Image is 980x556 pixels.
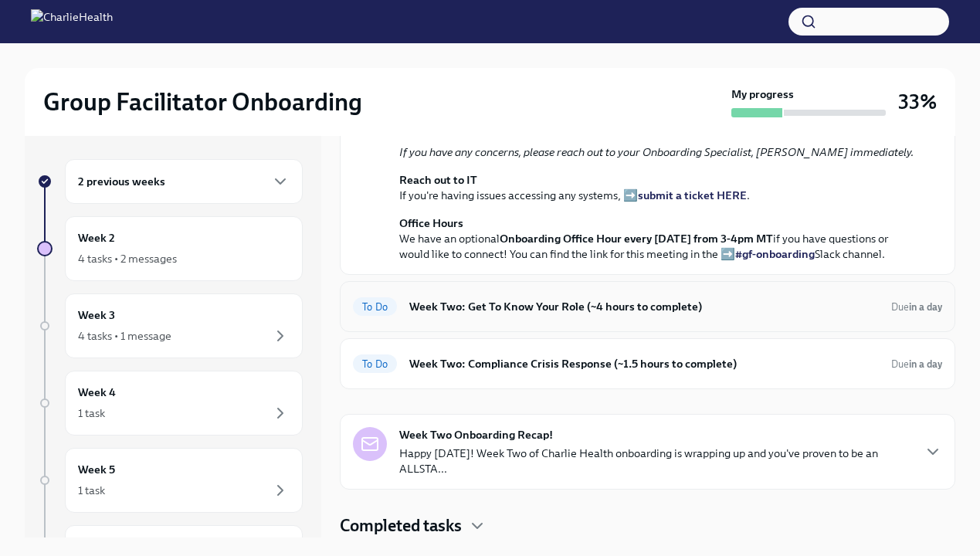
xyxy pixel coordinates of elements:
div: 1 task [78,483,105,498]
a: To DoWeek Two: Get To Know Your Role (~4 hours to complete)Duein a day [353,294,942,319]
h6: Week 5 [78,461,115,478]
h6: Week Two: Get To Know Your Role (~4 hours to complete) [409,298,879,315]
a: Week 24 tasks • 2 messages [37,216,303,281]
a: Week 41 task [37,371,303,436]
a: To DoWeek Two: Compliance Crisis Response (~1.5 hours to complete)Duein a day [353,351,942,376]
div: 2 previous weeks [65,159,303,204]
p: We have an optional if you have questions or would like to connect! You can find the link for thi... [399,215,917,262]
div: 4 tasks • 1 message [78,328,171,344]
h2: Group Facilitator Onboarding [43,86,362,117]
span: To Do [353,301,397,313]
a: Week 51 task [37,448,303,513]
h6: Week Two: Compliance Crisis Response (~1.5 hours to complete) [409,355,879,372]
strong: Week Two Onboarding Recap! [399,427,553,442]
h6: Week 3 [78,307,115,324]
strong: in a day [909,358,942,370]
div: 4 tasks • 2 messages [78,251,177,266]
h6: Week 2 [78,229,115,246]
em: If you have any concerns, please reach out to your Onboarding Specialist, [PERSON_NAME] immediately. [399,145,914,159]
div: Completed tasks [340,514,955,537]
p: If you're having issues accessing any systems, ➡️ . [399,172,917,203]
strong: Office Hours [399,216,463,230]
a: submit a ticket HERE [638,188,747,202]
a: Week 34 tasks • 1 message [37,293,303,358]
h6: Week 4 [78,384,116,401]
h6: 2 previous weeks [78,173,165,190]
h4: Completed tasks [340,514,462,537]
span: August 25th, 2025 10:00 [891,300,942,314]
span: August 25th, 2025 10:00 [891,357,942,371]
strong: in a day [909,301,942,313]
p: Happy [DATE]! Week Two of Charlie Health onboarding is wrapping up and you've proven to be an ALL... [399,446,911,476]
a: #gf-onboarding [735,247,815,261]
strong: Onboarding Office Hour every [DATE] from 3-4pm MT [500,232,773,246]
img: CharlieHealth [31,9,113,34]
h3: 33% [898,88,937,116]
span: To Do [353,358,397,370]
span: Due [891,358,942,370]
strong: My progress [731,86,794,102]
strong: Reach out to IT [399,173,477,187]
span: Due [891,301,942,313]
div: 1 task [78,405,105,421]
